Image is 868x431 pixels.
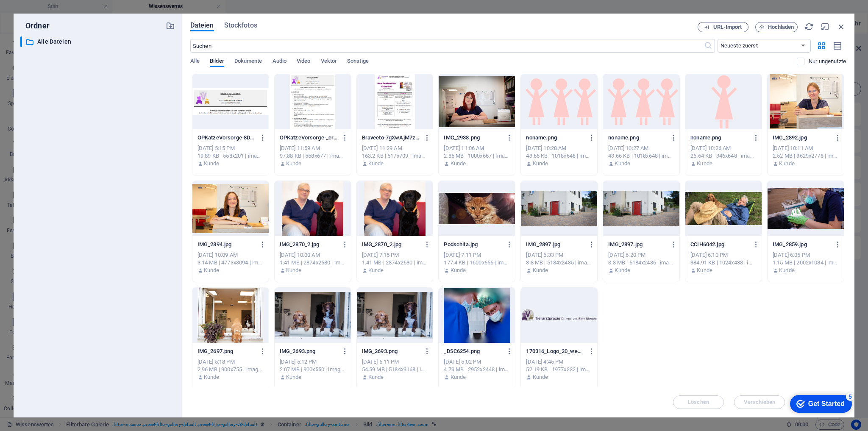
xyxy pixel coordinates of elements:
[368,267,384,274] p: Kunde
[533,160,548,167] p: Kunde
[608,152,674,160] div: 43.66 KB | 1018x648 | image/png
[608,145,674,152] div: [DATE] 10:27 AM
[362,241,420,248] p: IMG_2870_2.jpg
[690,152,757,160] div: 26.64 KB | 346x648 | image/png
[444,366,510,373] div: 4.73 MB | 2952x2448 | image/png
[809,58,846,65] p: Zeigt nur Dateien an, die nicht auf der Website verwendet werden. Dateien, die während dieser Sit...
[444,348,502,355] p: _DSC6254.png
[697,267,712,274] p: Kunde
[362,134,420,142] p: Bravecto-7gXwAjM7zxhMnGumZzDa2Q.png
[697,160,712,167] p: Kunde
[198,366,264,373] div: 2.96 MB | 900x755 | image/png
[451,373,466,381] p: Kunde
[273,56,287,68] span: Audio
[773,134,831,142] p: IMG_2892.jpg
[280,251,346,259] div: [DATE] 10:00 AM
[768,25,794,30] span: Hochladen
[297,56,310,68] span: Video
[190,56,200,68] span: Alle
[779,267,795,274] p: Kunde
[198,145,264,152] div: [DATE] 5:15 PM
[773,259,839,267] div: 1.15 MB | 2002x1084 | image/jpeg
[526,348,584,355] p: 170316_Logo_20_web.png
[690,145,757,152] div: [DATE] 10:26 AM
[526,358,592,366] div: [DATE] 4:45 PM
[533,373,548,381] p: Kunde
[526,152,592,160] div: 43.66 KB | 1018x648 | image/png
[526,366,592,373] div: 52.19 KB | 1977x332 | image/png
[362,259,428,267] div: 1.41 MB | 2874x2580 | image/jpeg
[286,160,302,167] p: Kunde
[198,259,264,267] div: 3.14 MB | 4773x3094 | image/jpeg
[198,358,264,366] div: [DATE] 5:18 PM
[615,267,630,274] p: Kunde
[773,251,839,259] div: [DATE] 6:05 PM
[63,2,71,10] div: 5
[451,160,466,167] p: Kunde
[210,56,224,68] span: Bilder
[444,358,510,366] div: [DATE] 5:02 PM
[526,241,584,248] p: IMG_2897.jpg
[190,39,704,53] input: Suchen
[198,134,256,142] p: OPKatzeVorsorge-8DIKfwdIiFcDtEJoPiwkWA.png
[368,160,384,167] p: Kunde
[362,348,420,355] p: IMG_2693.png
[608,241,666,248] p: IMG_2897.jpg
[773,241,831,248] p: IMG_2859.jpg
[198,251,264,259] div: [DATE] 10:09 AM
[526,145,592,152] div: [DATE] 10:28 AM
[804,22,814,31] i: Neu laden
[7,4,69,22] div: Get Started 5 items remaining, 0% complete
[444,134,502,142] p: IMG_2938.png
[690,241,748,248] p: CCIH6042.jpg
[773,152,839,160] div: 2.52 MB | 3629x2778 | image/jpeg
[166,21,175,31] i: Neuen Ordner erstellen
[280,348,338,355] p: IMG_2693.png
[773,145,839,152] div: [DATE] 10:11 AM
[690,134,748,142] p: noname.png
[362,145,428,152] div: [DATE] 11:29 AM
[444,251,510,259] div: [DATE] 7:11 PM
[280,366,346,373] div: 2.07 MB | 900x550 | image/png
[280,145,346,152] div: [DATE] 11:59 AM
[204,373,220,381] p: Kunde
[755,22,798,32] button: Hochladen
[190,20,214,31] span: Dateien
[779,160,795,167] p: Kunde
[837,22,846,31] i: Schließen
[362,251,428,259] div: [DATE] 7:15 PM
[451,267,466,274] p: Kunde
[526,259,592,267] div: 3.8 MB | 5184x2436 | image/jpeg
[444,241,502,248] p: Podschita.jpg
[198,152,264,160] div: 19.89 KB | 558x201 | image/png
[198,348,256,355] p: IMG_2697.png
[280,241,338,248] p: IMG_2870_2.jpg
[234,56,262,68] span: Dokumente
[37,37,159,47] p: Alle Dateien
[713,25,742,30] span: URL-Import
[608,259,674,267] div: 3.8 MB | 5184x2436 | image/jpeg
[690,259,757,267] div: 384.91 KB | 1024x438 | image/jpeg
[286,373,302,381] p: Kunde
[362,358,428,366] div: [DATE] 5:11 PM
[280,358,346,366] div: [DATE] 5:12 PM
[526,251,592,259] div: [DATE] 6:33 PM
[198,241,256,248] p: IMG_2894.jpg
[615,160,630,167] p: Kunde
[280,134,338,142] p: OPKatzeVorsorge-_crnbXiCxg8_awPYXe3ufw.png
[25,9,61,17] div: Get Started
[280,259,346,267] div: 1.41 MB | 2874x2580 | image/jpeg
[286,267,302,274] p: Kunde
[608,134,666,142] p: noname.png
[698,22,748,32] button: URL-Import
[362,366,428,373] div: 54.59 MB | 5184x3168 | image/png
[526,134,584,142] p: noname.png
[347,56,369,68] span: Sonstige
[321,56,337,68] span: Vektor
[444,259,510,267] div: 177.4 KB | 1600x656 | image/jpeg
[533,267,548,274] p: Kunde
[821,22,830,31] i: Minimieren
[20,36,22,47] div: ​
[690,251,757,259] div: [DATE] 6:10 PM
[204,267,220,274] p: Kunde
